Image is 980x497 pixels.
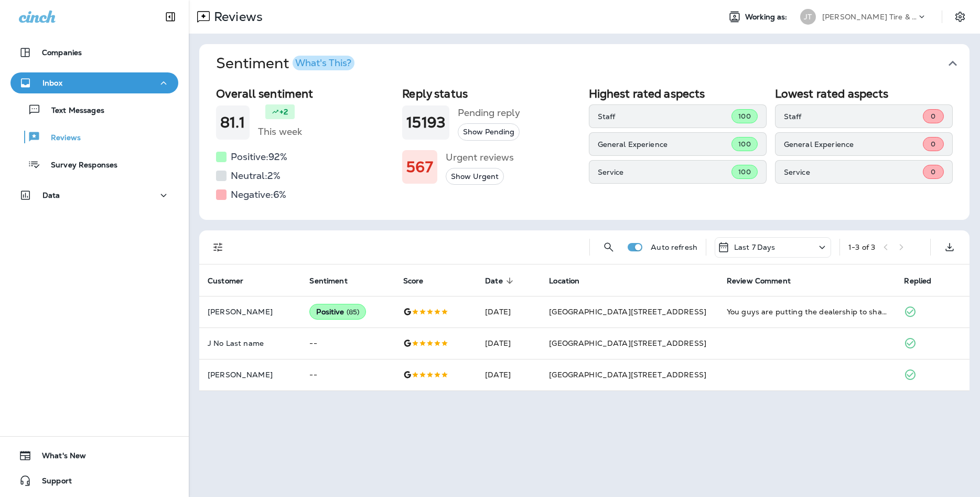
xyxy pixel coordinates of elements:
p: Inbox [42,79,62,87]
p: Companies [42,48,82,57]
button: Collapse Sidebar [156,6,185,27]
button: Show Urgent [446,168,504,185]
div: JT [800,9,816,25]
button: Search Reviews [598,237,619,258]
p: Reviews [40,133,81,143]
h1: 567 [406,158,433,176]
h1: 15193 [406,114,445,131]
span: [GEOGRAPHIC_DATA][STREET_ADDRESS] [549,339,706,348]
button: Survey Responses [10,153,178,175]
div: 1 - 3 of 3 [848,243,875,251]
p: Service [598,168,732,176]
h5: This week [258,123,302,140]
div: SentimentWhat's This? [199,83,970,220]
span: [GEOGRAPHIC_DATA][STREET_ADDRESS] [549,307,706,316]
span: Working as: [745,13,790,22]
span: Customer [208,276,257,285]
span: Score [403,276,437,285]
button: Companies [10,42,178,63]
span: 100 [738,140,750,149]
p: Auto refresh [651,243,697,251]
div: Positive [309,304,366,320]
span: 0 [931,112,935,121]
span: Review Comment [727,277,791,285]
td: [DATE] [477,296,541,327]
button: Support [10,470,178,491]
span: Location [549,276,593,285]
span: [GEOGRAPHIC_DATA][STREET_ADDRESS] [549,370,706,379]
h5: Pending reply [458,104,520,121]
span: 0 [931,140,935,149]
p: General Experience [784,140,923,149]
div: You guys are putting the dealership to shame! First, in addition to taking care of my auto needs ... [727,306,888,317]
button: Inbox [10,72,178,93]
span: Support [31,477,72,489]
p: +2 [279,107,288,117]
p: General Experience [598,140,732,149]
span: Date [485,276,516,285]
button: Reviews [10,126,178,148]
span: 0 [931,167,935,176]
button: Show Pending [458,123,520,141]
button: Export as CSV [939,237,960,258]
p: Service [784,168,923,176]
button: What's This? [293,56,354,70]
td: -- [301,327,394,359]
p: Staff [598,112,732,121]
div: What's This? [295,58,351,68]
span: Replied [904,277,931,285]
span: Sentiment [309,277,347,285]
span: Date [485,277,503,285]
td: [DATE] [477,359,541,390]
h2: Reply status [402,87,580,100]
button: Filters [208,237,229,258]
button: SentimentWhat's This? [208,44,978,83]
p: [PERSON_NAME] [208,308,293,316]
p: Staff [784,112,923,121]
button: What's New [10,445,178,466]
span: Review Comment [727,276,804,285]
p: Reviews [210,9,263,25]
h5: Neutral: 2 % [231,167,281,184]
span: 100 [738,167,750,176]
button: Data [10,185,178,206]
h2: Overall sentiment [216,87,394,100]
span: What's New [31,451,86,464]
p: Text Messages [41,106,104,116]
span: 100 [738,112,750,121]
p: [PERSON_NAME] Tire & Auto [822,13,917,21]
span: Customer [208,277,243,285]
p: Data [42,191,60,199]
p: [PERSON_NAME] [208,371,293,379]
span: Sentiment [309,276,361,285]
button: Text Messages [10,99,178,121]
button: Settings [951,7,970,26]
h1: 81.1 [220,114,245,131]
p: Last 7 Days [734,243,776,251]
td: -- [301,359,394,390]
span: Score [403,277,424,285]
td: [DATE] [477,327,541,359]
h5: Negative: 6 % [231,186,286,203]
h5: Positive: 92 % [231,149,287,165]
span: Replied [904,276,945,285]
p: J No Last name [208,339,293,347]
p: Survey Responses [40,161,117,171]
span: ( 85 ) [347,308,360,316]
h2: Highest rated aspects [589,87,767,100]
h1: Sentiment [216,55,354,72]
h5: Urgent reviews [446,149,514,166]
h2: Lowest rated aspects [775,87,953,100]
span: Location [549,277,579,285]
